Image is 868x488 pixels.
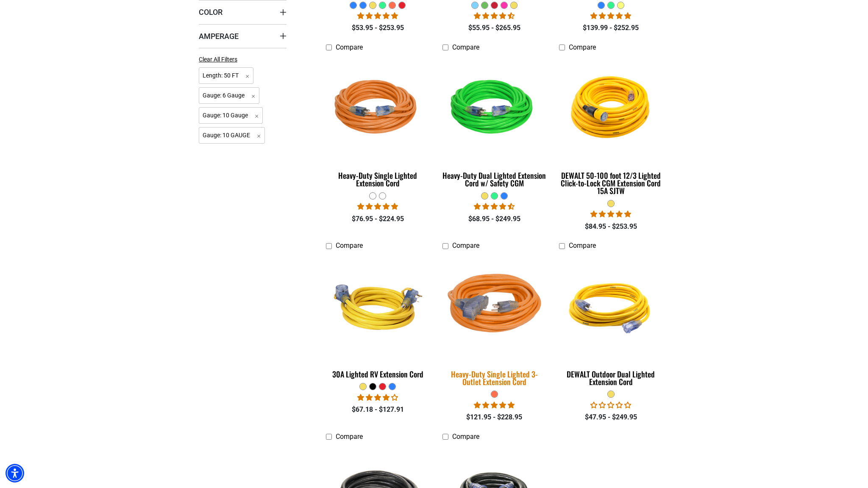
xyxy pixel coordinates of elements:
[474,401,515,409] span: 5.00 stars
[199,71,253,79] a: Length: 50 FT
[559,222,663,232] div: $84.95 - $253.95
[590,210,631,218] span: 4.84 stars
[557,258,664,356] img: DEWALT Outdoor Dual Lighted Extension Cord
[559,23,663,33] div: $139.99 - $252.95
[441,60,548,157] img: green
[199,131,265,139] a: Gauge: 10 GAUGE
[559,55,663,200] a: DEWALT 50-100 foot 12/3 Lighted Click-to-Lock CGM Extension Cord 15A SJTW DEWALT 50-100 foot 12/3...
[452,43,479,51] span: Compare
[199,91,259,99] a: Gauge: 6 Gauge
[326,370,430,378] div: 30A Lighted RV Extension Cord
[435,253,554,361] img: orange
[474,202,515,211] span: 4.64 stars
[326,55,430,192] a: orange Heavy-Duty Single Lighted Extension Cord
[199,67,253,84] span: Length: 50 FT
[452,433,479,441] span: Compare
[559,254,663,391] a: DEWALT Outdoor Dual Lighted Extension Cord DEWALT Outdoor Dual Lighted Extension Cord
[336,43,363,51] span: Compare
[442,23,546,33] div: $55.95 - $265.95
[6,464,24,482] div: Accessibility Menu
[559,172,663,194] div: DEWALT 50-100 foot 12/3 Lighted Click-to-Lock CGM Extension Cord 15A SJTW
[199,24,287,48] summary: Amperage
[569,241,596,250] span: Compare
[442,55,546,192] a: green Heavy-Duty Dual Lighted Extension Cord w/ Safety CGM
[442,254,546,391] a: orange Heavy-Duty Single Lighted 3-Outlet Extension Cord
[326,254,430,383] a: yellow 30A Lighted RV Extension Cord
[442,370,546,385] div: Heavy-Duty Single Lighted 3-Outlet Extension Cord
[326,23,430,33] div: $53.95 - $253.95
[326,214,430,224] div: $76.95 - $224.95
[590,12,631,20] span: 4.92 stars
[357,394,398,402] span: 4.11 stars
[326,172,430,187] div: Heavy-Duty Single Lighted Extension Cord
[559,370,663,385] div: DEWALT Outdoor Dual Lighted Extension Cord
[199,107,263,124] span: Gauge: 10 Gauge
[559,412,663,422] div: $47.95 - $249.95
[474,12,515,20] span: 4.62 stars
[199,111,263,119] a: Gauge: 10 Gauge
[199,56,237,63] span: Clear All Filters
[336,241,363,250] span: Compare
[325,60,431,157] img: orange
[199,7,223,17] span: Color
[442,412,546,422] div: $121.95 - $228.95
[326,405,430,415] div: $67.18 - $127.91
[357,12,398,20] span: 4.87 stars
[199,127,265,144] span: Gauge: 10 GAUGE
[569,43,596,51] span: Compare
[199,55,241,64] a: Clear All Filters
[442,172,546,187] div: Heavy-Duty Dual Lighted Extension Cord w/ Safety CGM
[199,87,259,104] span: Gauge: 6 Gauge
[199,31,239,41] span: Amperage
[357,202,398,211] span: 5.00 stars
[442,214,546,224] div: $68.95 - $249.95
[325,258,431,356] img: yellow
[336,433,363,441] span: Compare
[557,60,664,157] img: DEWALT 50-100 foot 12/3 Lighted Click-to-Lock CGM Extension Cord 15A SJTW
[452,241,479,250] span: Compare
[590,401,631,409] span: 0.00 stars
